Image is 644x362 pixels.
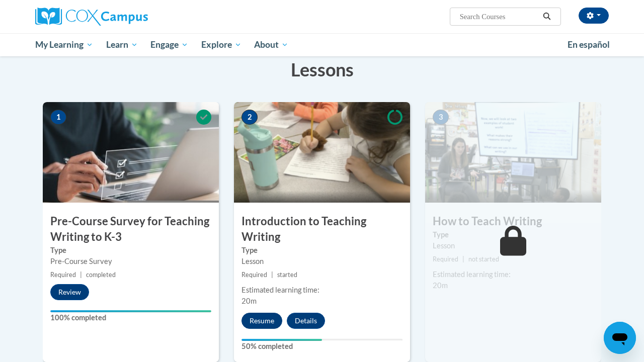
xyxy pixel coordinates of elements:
button: Account Settings [579,8,609,24]
span: | [271,271,273,279]
div: Main menu [28,33,616,56]
a: Cox Campus [35,8,216,26]
div: Estimated learning time: [433,269,594,280]
span: Explore [201,39,242,51]
div: Pre-Course Survey [50,256,211,267]
button: Search [539,11,554,23]
a: My Learning [29,33,100,56]
span: Learn [106,39,138,51]
div: Lesson [242,256,403,267]
span: | [462,255,464,263]
a: About [248,33,295,56]
div: Lesson [433,240,594,251]
a: Learn [100,33,144,56]
label: 100% completed [50,312,211,323]
span: About [254,39,288,51]
span: Required [433,255,458,263]
label: Type [50,245,211,256]
img: Course Image [425,102,601,203]
div: Estimated learning time: [242,285,403,296]
span: Required [242,271,267,279]
img: Cox Campus [35,8,148,26]
span: 20m [433,281,448,290]
label: 50% completed [242,341,403,352]
h3: Lessons [43,57,601,82]
h3: Introduction to Teaching Writing [234,214,410,245]
iframe: Button to launch messaging window [604,322,636,354]
span: 1 [50,110,66,125]
h3: Pre-Course Survey for Teaching Writing to K-3 [43,214,219,245]
span: 2 [242,110,258,125]
h3: How to Teach Writing [425,214,601,229]
a: Engage [144,33,195,56]
div: Your progress [242,339,322,341]
label: Type [433,229,594,240]
button: Details [287,313,325,329]
span: Engage [150,39,188,51]
input: Search Courses [459,11,539,23]
button: Review [50,284,89,300]
img: Course Image [234,102,410,203]
span: started [277,271,297,279]
span: | [80,271,82,279]
label: Type [242,245,403,256]
span: completed [86,271,116,279]
span: 3 [433,110,449,125]
span: Required [50,271,76,279]
img: Course Image [43,102,219,203]
div: Your progress [50,310,211,312]
button: Resume [242,313,282,329]
span: not started [468,255,499,263]
a: Explore [195,33,248,56]
a: En español [561,34,616,55]
span: 20m [242,297,257,305]
span: En español [568,39,610,50]
span: My Learning [35,39,93,51]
